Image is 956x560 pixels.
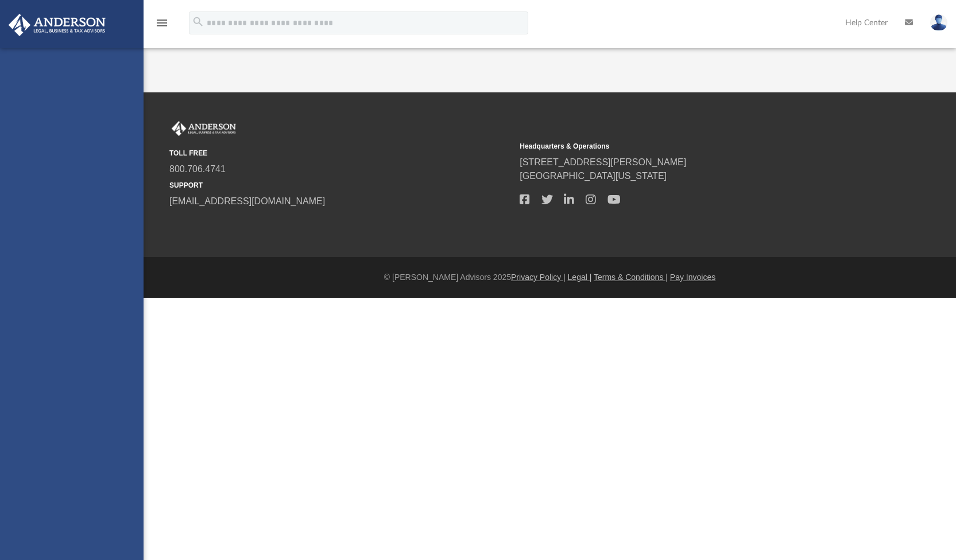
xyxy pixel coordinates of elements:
[594,273,668,282] a: Terms & Conditions |
[144,271,956,283] div: © [PERSON_NAME] Advisors 2025
[568,273,592,282] a: Legal |
[169,196,325,206] a: [EMAIL_ADDRESS][DOMAIN_NAME]
[670,273,715,282] a: Pay Invoices
[511,273,566,282] a: Privacy Policy |
[155,16,169,30] i: menu
[169,164,226,174] a: 800.706.4741
[930,14,947,31] img: User Pic
[520,157,686,167] a: [STREET_ADDRESS][PERSON_NAME]
[169,148,512,158] small: TOLL FREE
[520,141,862,151] small: Headquarters & Operations
[169,121,238,136] img: Anderson Advisors Platinum Portal
[155,22,169,30] a: menu
[520,171,667,181] a: [GEOGRAPHIC_DATA][US_STATE]
[5,14,109,36] img: Anderson Advisors Platinum Portal
[169,180,512,190] small: SUPPORT
[192,15,204,28] i: search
